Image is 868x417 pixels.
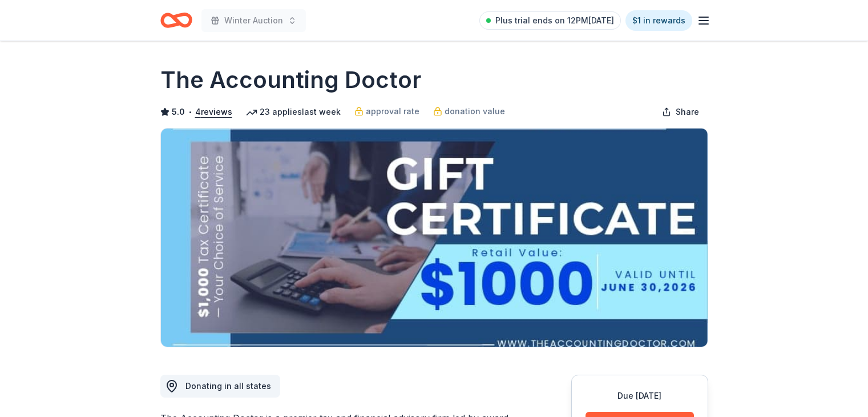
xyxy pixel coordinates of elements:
a: Home [160,7,192,34]
button: 4reviews [195,105,232,119]
span: Share [676,105,699,119]
span: 5.0 [172,105,185,119]
span: Donating in all states [185,381,271,391]
div: Due [DATE] [586,389,694,403]
a: approval rate [354,105,419,118]
a: $1 in rewards [625,10,692,31]
span: donation value [445,105,505,118]
span: Winter Auction [224,14,283,27]
a: donation value [433,105,505,118]
span: Plus trial ends on 12PM[DATE] [495,14,614,27]
span: approval rate [366,105,419,118]
img: Image for The Accounting Doctor [161,129,708,347]
span: • [188,107,192,117]
h1: The Accounting Doctor [160,64,421,96]
a: Plus trial ends on 12PM[DATE] [479,11,621,30]
div: 23 applies last week [246,105,341,119]
button: Winter Auction [201,9,306,32]
button: Share [653,101,708,123]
